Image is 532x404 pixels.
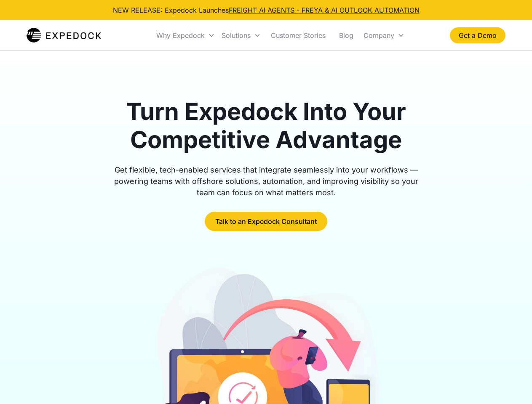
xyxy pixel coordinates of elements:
[205,212,327,231] a: Talk to an Expedock Consultant
[153,21,218,50] div: Why Expedock
[490,364,532,404] iframe: Chat Widget
[27,27,101,44] a: home
[104,164,428,198] div: Get flexible, tech-enabled services that integrate seamlessly into your workflows — powering team...
[332,21,360,50] a: Blog
[264,21,332,50] a: Customer Stories
[27,27,101,44] img: Expedock Logo
[113,5,420,15] div: NEW RELEASE: Expedock Launches
[222,31,251,40] div: Solutions
[218,21,264,50] div: Solutions
[104,98,428,154] h1: Turn Expedock Into Your Competitive Advantage
[229,6,420,14] a: FREIGHT AI AGENTS - FREYA & AI OUTLOOK AUTOMATION
[364,31,394,40] div: Company
[360,21,408,50] div: Company
[156,31,205,40] div: Why Expedock
[450,27,505,43] a: Get a Demo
